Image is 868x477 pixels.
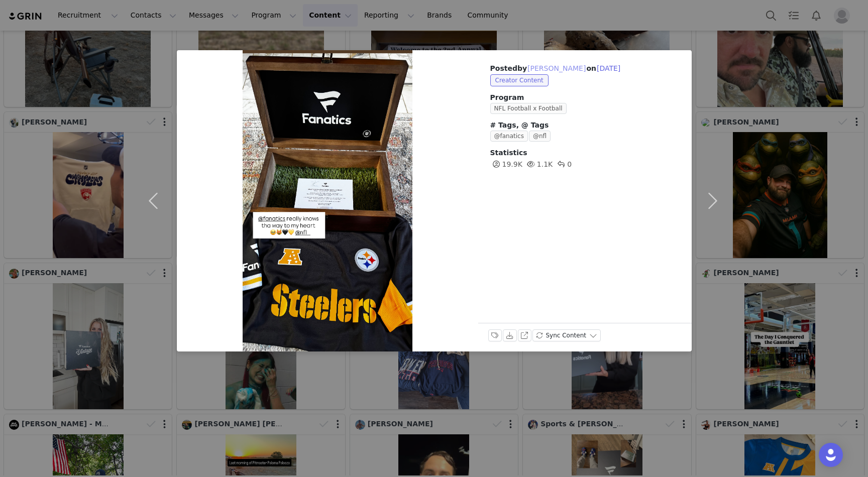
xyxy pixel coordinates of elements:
[555,160,572,168] span: 0
[529,131,551,142] span: @nfl
[490,104,571,112] a: NFL Football x Football
[532,329,601,341] button: Sync Content
[490,121,549,129] span: # Tags, @ Tags
[490,131,528,142] span: @fanatics
[490,64,621,72] span: Posted on
[525,160,553,168] span: 1.1K
[490,149,527,157] span: Statistics
[490,160,522,168] span: 19.9K
[490,103,567,114] span: NFL Football x Football
[517,64,586,72] span: by
[527,62,586,74] button: [PERSON_NAME]
[490,74,549,86] span: Creator Content
[819,443,843,467] div: Open Intercom Messenger
[490,92,680,103] span: Program
[596,62,621,74] button: [DATE]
